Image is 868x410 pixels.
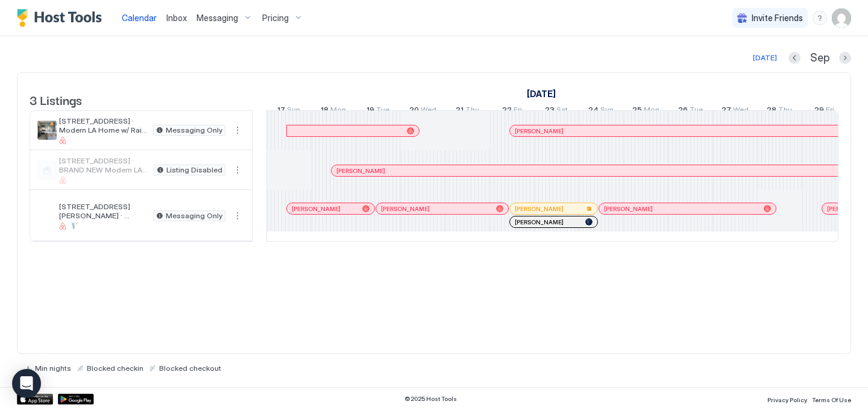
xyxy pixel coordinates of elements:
[733,105,749,118] span: Wed
[330,105,346,118] span: Mon
[814,105,824,118] span: 29
[604,205,653,213] span: [PERSON_NAME]
[778,105,792,118] span: Thu
[465,105,479,118] span: Thu
[366,105,374,118] span: 19
[404,395,457,403] span: © 2025 Host Tools
[767,393,807,405] a: Privacy Policy
[644,105,659,118] span: Mon
[545,105,555,118] span: 23
[58,394,94,405] a: Google Play Store
[813,11,827,25] div: menu
[456,105,464,118] span: 21
[409,105,419,118] span: 20
[87,364,143,373] span: Blocked checkin
[17,394,53,405] a: App Store
[629,102,662,120] a: August 25, 2025
[230,163,245,177] button: More options
[376,105,389,118] span: Tue
[37,206,57,225] div: listing image
[722,105,731,118] span: 27
[524,85,559,102] a: August 17, 2025
[197,13,238,24] span: Messaging
[166,13,187,23] span: Inbox
[59,156,149,174] span: [STREET_ADDRESS] · BRAND NEW Modern LA Home w/ Rain Shower + Parrots!
[600,105,614,118] span: Sun
[122,13,157,23] span: Calendar
[502,105,512,118] span: 22
[381,205,430,213] span: [PERSON_NAME]
[719,102,752,120] a: August 27, 2025
[321,105,329,118] span: 18
[292,205,341,213] span: [PERSON_NAME]
[678,105,688,118] span: 26
[262,13,289,24] span: Pricing
[753,52,777,63] div: [DATE]
[159,364,221,373] span: Blocked checkout
[588,105,599,118] span: 24
[277,105,285,118] span: 17
[421,105,436,118] span: Wed
[30,90,82,109] span: 3 Listings
[514,105,522,118] span: Fri
[542,102,571,120] a: August 23, 2025
[632,105,642,118] span: 25
[37,121,57,140] div: listing image
[767,105,776,118] span: 28
[515,205,564,213] span: [PERSON_NAME]
[499,102,525,120] a: August 22, 2025
[230,123,245,137] button: More options
[122,11,157,24] a: Calendar
[515,218,564,226] span: [PERSON_NAME]
[35,364,71,373] span: Min nights
[230,209,245,223] button: More options
[59,202,148,220] span: [STREET_ADDRESS][PERSON_NAME] · Modern Home | Walk to Convention Center & Markets!
[230,209,245,223] div: menu
[675,102,706,120] a: August 26, 2025
[832,8,851,28] div: User profile
[690,105,703,118] span: Tue
[336,167,385,175] span: [PERSON_NAME]
[811,102,837,120] a: August 29, 2025
[230,163,245,177] div: menu
[839,52,851,64] button: Next month
[59,116,148,134] span: [STREET_ADDRESS] · Modern LA Home w/ Rain Shower & Patio
[810,51,829,65] span: Sep
[767,396,807,403] span: Privacy Policy
[812,396,851,403] span: Terms Of Use
[318,102,349,120] a: August 18, 2025
[17,9,107,27] a: Host Tools Logo
[287,105,300,118] span: Sun
[453,102,482,120] a: August 21, 2025
[12,369,41,398] div: Open Intercom Messenger
[406,102,439,120] a: August 20, 2025
[826,105,834,118] span: Fri
[751,51,779,65] button: [DATE]
[166,11,187,24] a: Inbox
[556,105,568,118] span: Sat
[585,102,617,120] a: August 24, 2025
[788,52,800,64] button: Previous month
[230,123,245,137] div: menu
[274,102,303,120] a: August 17, 2025
[812,393,851,405] a: Terms Of Use
[764,102,795,120] a: August 28, 2025
[363,102,392,120] a: August 19, 2025
[515,127,564,135] span: [PERSON_NAME]
[752,13,803,24] span: Invite Friends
